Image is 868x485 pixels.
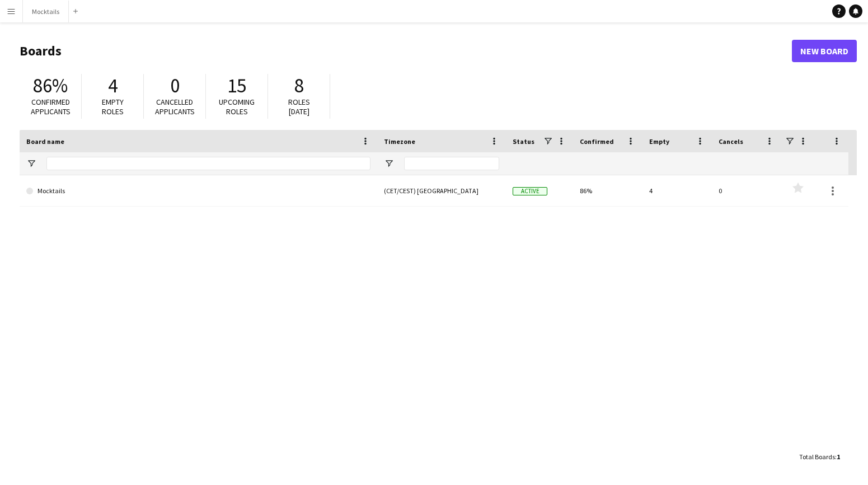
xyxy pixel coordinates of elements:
a: Mocktails [26,175,370,207]
input: Board name Filter Input [46,157,370,170]
button: Mocktails [23,1,69,22]
span: Timezone [384,137,415,146]
span: 86% [33,73,68,98]
span: 0 [170,73,180,98]
div: : [799,446,840,468]
a: New Board [792,40,857,62]
div: 4 [642,175,712,206]
h1: Boards [20,43,792,59]
span: Cancelled applicants [155,97,195,116]
span: Empty roles [102,97,124,116]
span: 15 [227,73,246,98]
button: Open Filter Menu [384,158,394,169]
span: Upcoming roles [219,97,255,116]
span: Confirmed [580,137,614,146]
span: Status [513,137,534,146]
div: (CET/CEST) [GEOGRAPHIC_DATA] [377,175,506,206]
button: Open Filter Menu [26,158,36,169]
span: Total Boards [799,453,835,461]
span: 4 [108,73,118,98]
span: Cancels [719,137,743,146]
div: 86% [573,175,642,206]
span: Active [513,187,547,195]
span: 1 [837,453,840,461]
span: Confirmed applicants [31,97,71,116]
span: Roles [DATE] [288,97,310,116]
input: Timezone Filter Input [404,157,499,170]
div: 0 [712,175,781,206]
span: Empty [649,137,669,146]
span: Board name [26,137,64,146]
span: 8 [294,73,304,98]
